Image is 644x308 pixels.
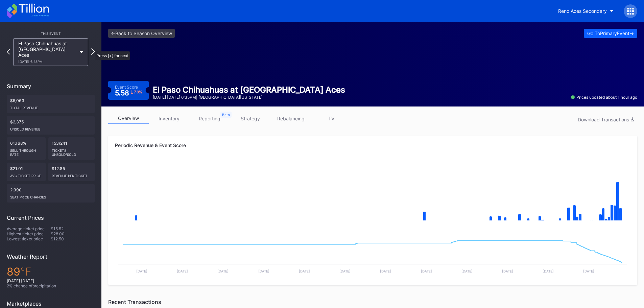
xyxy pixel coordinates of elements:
[574,115,637,124] button: Download Transactions
[7,231,51,236] div: Highest ticket price
[7,95,95,113] div: $5,063
[7,83,95,90] div: Summary
[7,226,51,231] div: Average ticket price
[136,269,147,273] text: [DATE]
[7,300,95,307] div: Marketplaces
[108,113,149,124] a: overview
[48,163,95,181] div: $12.85
[578,117,634,122] div: Download Transactions
[115,90,142,96] div: 5.58
[543,269,554,273] text: [DATE]
[153,85,345,95] div: El Paso Chihuahuas at [GEOGRAPHIC_DATA] Aces
[51,226,95,231] div: $15.52
[502,269,513,273] text: [DATE]
[149,113,189,124] a: inventory
[380,269,391,273] text: [DATE]
[7,236,51,241] div: Lowest ticket price
[339,269,351,273] text: [DATE]
[558,8,607,14] div: Reno Aces Secondary
[115,85,138,90] div: Event Score
[10,171,42,178] div: Avg ticket price
[20,265,31,278] span: ℉
[10,103,91,110] div: Total Revenue
[7,163,46,181] div: $21.01
[421,269,432,273] text: [DATE]
[18,60,76,64] div: [DATE] 6:35PM
[7,214,95,221] div: Current Prices
[10,124,91,131] div: Unsold Revenue
[553,5,619,17] button: Reno Aces Secondary
[217,269,229,273] text: [DATE]
[587,30,634,36] div: Go To Primary Event ->
[230,113,270,124] a: strategy
[258,269,269,273] text: [DATE]
[18,41,76,64] div: El Paso Chihuahuas at [GEOGRAPHIC_DATA] Aces
[299,269,310,273] text: [DATE]
[115,228,630,278] svg: Chart title
[177,269,188,273] text: [DATE]
[7,265,95,278] div: 89
[153,95,345,100] div: [DATE] [DATE] 6:35PM | [GEOGRAPHIC_DATA][US_STATE]
[10,146,42,157] div: Sell Through Rate
[10,192,91,199] div: seat price changes
[108,299,637,305] div: Recent Transactions
[134,90,142,94] div: 7.8 %
[7,116,95,135] div: $2,375
[7,137,46,160] div: 61.168%
[7,253,95,260] div: Weather Report
[571,95,637,100] div: Prices updated about 1 hour ago
[115,160,630,228] svg: Chart title
[7,31,95,35] div: This Event
[115,142,630,148] div: Periodic Revenue & Event Score
[7,278,95,283] div: [DATE] [DATE]
[189,113,230,124] a: reporting
[108,29,175,38] a: <-Back to Season Overview
[270,113,311,124] a: rebalancing
[7,283,95,288] div: 2 % chance of precipitation
[52,146,92,157] div: Tickets Unsold/Sold
[51,231,95,236] div: $28.00
[52,171,92,178] div: Revenue per ticket
[584,29,637,38] button: Go ToPrimaryEvent->
[7,184,95,203] div: 2,990
[461,269,473,273] text: [DATE]
[583,269,594,273] text: [DATE]
[311,113,352,124] a: TV
[51,236,95,241] div: $12.50
[48,137,95,160] div: 153/241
